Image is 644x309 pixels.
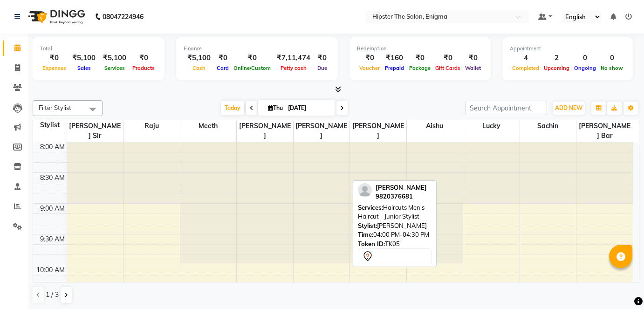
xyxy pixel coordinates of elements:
[358,222,377,229] span: Stylist:
[130,65,157,71] span: Products
[541,65,572,71] span: Upcoming
[463,120,520,132] span: Lucky
[357,65,382,71] span: Voucher
[407,120,463,132] span: Aishu
[576,120,633,142] span: [PERSON_NAME] bar
[285,101,332,115] input: 2025-09-04
[294,120,350,142] span: [PERSON_NAME]
[190,65,208,71] span: Cash
[103,4,144,30] b: 08047224946
[231,53,273,63] div: ₹0
[214,53,231,63] div: ₹0
[273,53,314,63] div: ₹7,11,474
[553,102,585,115] button: ADD NEW
[33,120,67,130] div: Stylist
[40,65,69,71] span: Expenses
[34,265,67,275] div: 10:00 AM
[572,65,598,71] span: Ongoing
[24,4,88,30] img: logo
[433,53,463,63] div: ₹0
[38,234,67,244] div: 9:30 AM
[510,45,625,53] div: Appointment
[38,173,67,183] div: 8:30 AM
[214,65,231,71] span: Card
[38,204,67,213] div: 9:00 AM
[39,104,71,111] span: Filter Stylist
[67,120,123,142] span: [PERSON_NAME] sir
[383,65,406,71] span: Prepaid
[466,101,547,115] input: Search Appointment
[314,53,330,63] div: ₹0
[510,65,541,71] span: Completed
[357,45,483,53] div: Redemption
[123,120,180,132] span: Raju
[350,120,406,142] span: [PERSON_NAME]
[407,65,433,71] span: Package
[598,65,625,71] span: No show
[38,142,67,152] div: 8:00 AM
[358,221,432,231] div: [PERSON_NAME]
[463,53,483,63] div: ₹0
[102,65,127,71] span: Services
[598,53,625,63] div: 0
[541,53,572,63] div: 2
[520,120,576,132] span: sachin
[407,53,433,63] div: ₹0
[358,240,385,247] span: Token ID:
[382,53,407,63] div: ₹160
[357,53,382,63] div: ₹0
[69,53,99,63] div: ₹5,100
[130,53,157,63] div: ₹0
[221,101,244,115] span: Today
[315,65,329,71] span: Due
[40,53,69,63] div: ₹0
[572,53,598,63] div: 0
[237,120,293,142] span: [PERSON_NAME]
[75,65,93,71] span: Sales
[555,104,582,111] span: ADD NEW
[40,45,157,53] div: Total
[463,65,483,71] span: Wallet
[358,230,432,240] div: 04:00 PM-04:30 PM
[184,45,330,53] div: Finance
[184,53,214,63] div: ₹5,100
[376,184,427,191] span: [PERSON_NAME]
[358,231,373,238] span: Time:
[231,65,273,71] span: Online/Custom
[358,183,372,197] img: profile
[266,104,285,111] span: Thu
[510,53,541,63] div: 4
[180,120,237,132] span: meeth
[278,65,309,71] span: Petty cash
[99,53,130,63] div: ₹5,100
[376,192,427,201] div: 9820376681
[46,290,59,300] span: 1 / 3
[358,204,383,211] span: Services:
[358,204,425,220] span: Haircuts Men's Haircut - Junior Stylist
[433,65,463,71] span: Gift Cards
[358,240,432,249] div: TK05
